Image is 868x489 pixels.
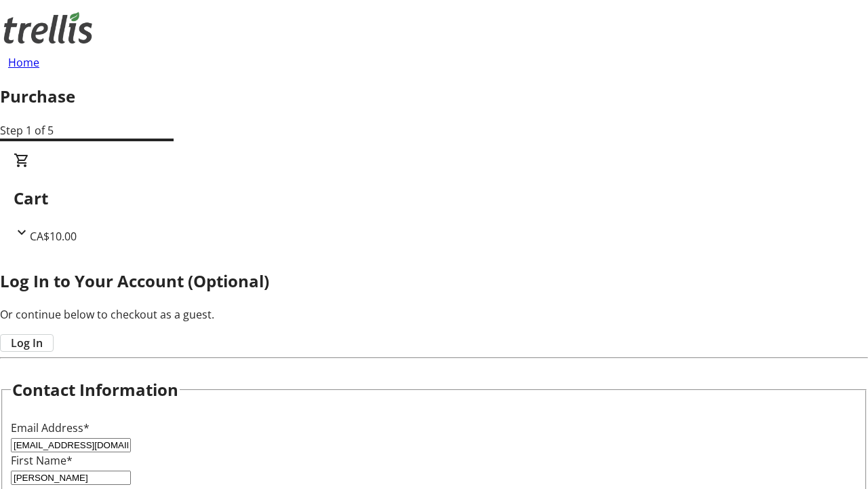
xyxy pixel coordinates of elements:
span: CA$10.00 [30,229,77,244]
div: CartCA$10.00 [14,152,854,244]
h2: Cart [14,186,854,211]
label: First Name* [11,453,73,468]
span: Log In [11,335,43,351]
h2: Contact Information [12,378,178,402]
label: Email Address* [11,420,90,435]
